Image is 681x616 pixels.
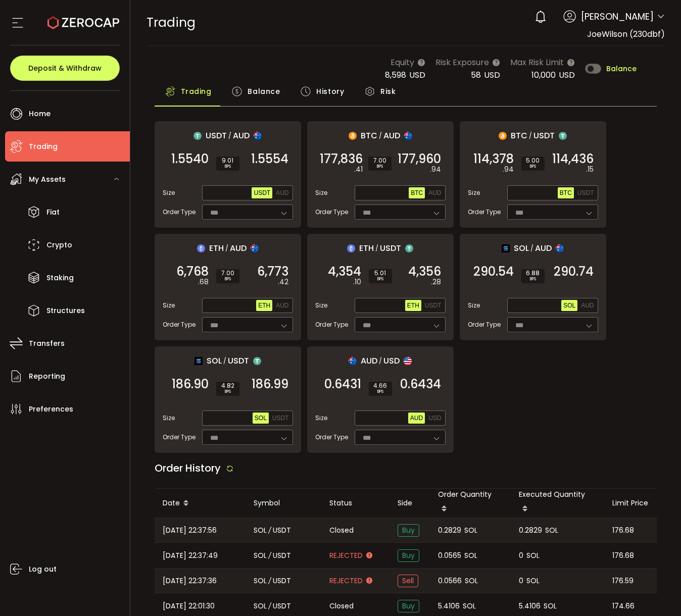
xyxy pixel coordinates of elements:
span: My Assets [29,172,66,187]
span: 176.68 [612,550,634,561]
span: 0 [519,575,523,587]
div: Date [155,495,246,512]
span: 4,354 [328,267,361,277]
span: Trading [181,81,212,101]
span: [PERSON_NAME] [581,10,654,23]
span: BTC [361,129,377,142]
span: USDT [272,415,289,422]
span: Size [468,301,480,310]
span: 177,836 [320,154,363,164]
span: 186.90 [172,379,209,389]
span: SOL [563,302,575,309]
span: Sell [398,575,418,587]
button: AUD [579,300,596,311]
span: Buy [398,549,419,562]
button: AUD [426,187,443,198]
span: Balance [248,81,280,101]
span: Order Type [163,433,196,442]
span: 176.59 [612,575,634,587]
span: 1.5554 [251,154,288,164]
div: Status [321,497,390,509]
span: [DATE] 22:37:56 [163,525,217,536]
span: USDT [206,129,227,142]
span: SOL [545,525,558,536]
span: USD [428,415,441,422]
span: Staking [46,271,74,285]
span: USD [484,69,500,81]
button: BTC [558,187,574,198]
span: Size [163,188,175,197]
span: 0.0566 [438,575,462,587]
div: Symbol [246,497,321,509]
span: USDT [273,550,291,561]
span: AUD [276,302,288,309]
span: Rejected [329,550,363,561]
span: 5.01 [373,270,388,276]
em: .68 [198,277,209,287]
span: SOL [526,575,540,587]
img: usd_portfolio.svg [404,357,412,365]
img: usdt_portfolio.svg [253,357,261,365]
span: SOL [544,600,557,612]
div: Side [390,497,430,509]
span: SOL [254,600,267,612]
span: 10,000 [531,69,556,81]
img: aud_portfolio.svg [349,357,357,365]
em: .41 [354,164,363,175]
span: Order Type [315,320,348,329]
span: SOL [464,550,477,561]
span: AUD [581,302,594,309]
span: BTC [511,129,527,142]
span: Balance [606,65,637,72]
span: 114,378 [473,154,514,164]
img: eth_portfolio.svg [197,244,205,252]
span: 174.66 [612,600,635,612]
span: Transfers [29,336,65,351]
span: 5.4106 [438,600,460,612]
img: btc_portfolio.svg [349,132,357,140]
span: 176.68 [612,525,634,536]
em: .42 [278,277,288,287]
span: BTC [411,189,423,196]
span: Preferences [29,402,73,417]
span: SOL [255,415,267,422]
span: Reporting [29,369,65,384]
span: 186.99 [252,379,288,389]
img: btc_portfolio.svg [499,132,507,140]
img: sol_portfolio.png [502,244,510,252]
span: AUD [410,415,423,422]
span: Deposit & Withdraw [28,65,102,72]
button: USDT [575,187,596,198]
div: Limit Price [604,497,672,509]
span: AUD [383,129,400,142]
i: BPS [373,276,388,282]
span: Size [468,188,480,197]
span: Max Risk Limit [510,56,564,69]
span: Trading [147,14,196,31]
span: SOL [526,550,540,561]
em: / [530,244,533,253]
span: SOL [254,575,267,587]
span: ETH [359,242,374,254]
span: Closed [329,525,354,536]
span: History [316,81,344,101]
i: BPS [525,164,541,170]
span: Order Type [315,433,348,442]
em: / [225,244,228,253]
span: Size [163,301,175,310]
span: 177,960 [398,154,441,164]
span: SOL [465,575,478,587]
span: ETH [407,302,419,309]
span: 58 [471,69,481,81]
span: SOL [464,525,477,536]
span: Crypto [46,238,72,252]
i: BPS [220,276,235,282]
em: .10 [353,277,361,287]
span: 0.2829 [438,525,461,536]
span: 4,356 [408,267,441,277]
img: aud_portfolio.svg [254,132,262,140]
button: SOL [561,300,577,311]
span: 114,436 [552,154,594,164]
span: 6,773 [257,267,288,277]
span: Size [315,414,327,423]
